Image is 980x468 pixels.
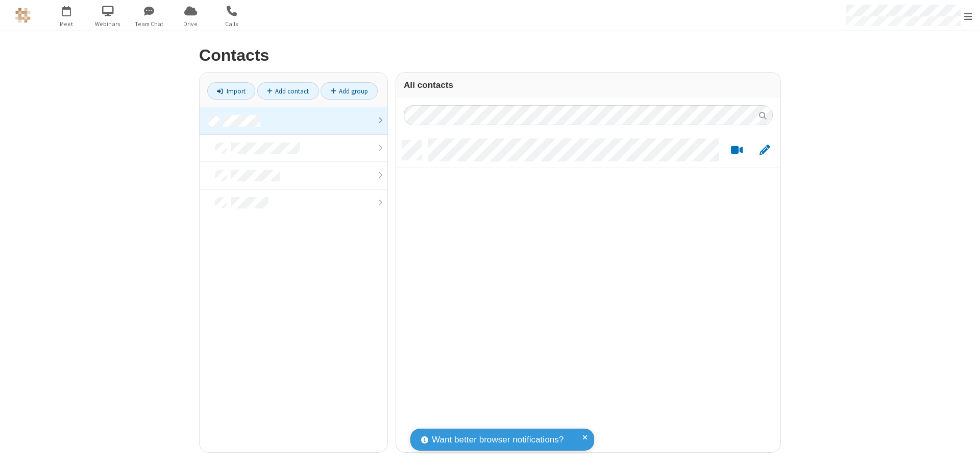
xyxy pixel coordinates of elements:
span: Want better browser notifications? [432,433,563,447]
span: Webinars [89,19,127,29]
button: Start a video meeting [727,144,747,157]
a: Add contact [257,82,319,100]
a: Add group [321,82,378,100]
span: Calls [213,19,251,29]
span: Meet [47,19,86,29]
a: Import [207,82,255,100]
div: grid [396,133,780,452]
span: Team Chat [130,19,168,29]
img: QA Selenium DO NOT DELETE OR CHANGE [15,8,31,23]
button: Edit [754,144,774,157]
span: Drive [171,19,210,29]
h2: Contacts [199,46,781,64]
h3: All contacts [404,80,773,90]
